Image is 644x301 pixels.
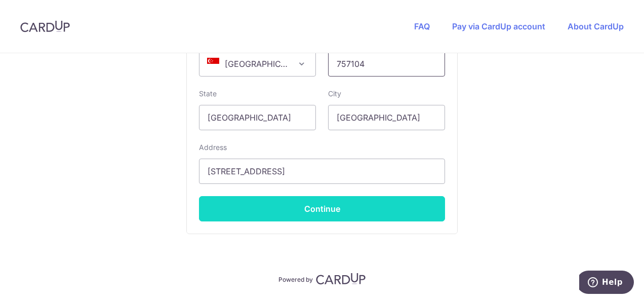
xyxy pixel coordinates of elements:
label: City [328,89,341,99]
span: Singapore [199,51,316,77]
a: Pay via CardUp account [452,21,545,31]
a: About CardUp [568,21,624,31]
label: State [199,89,217,99]
label: Address [199,142,227,153]
input: Example 123456 [328,51,445,77]
p: Powered by [278,274,313,284]
img: CardUp [316,273,366,285]
iframe: Opens a widget where you can find more information [579,271,634,296]
a: FAQ [414,21,430,31]
button: Continue [199,196,445,221]
span: Singapore [199,52,315,76]
img: CardUp [20,20,70,32]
